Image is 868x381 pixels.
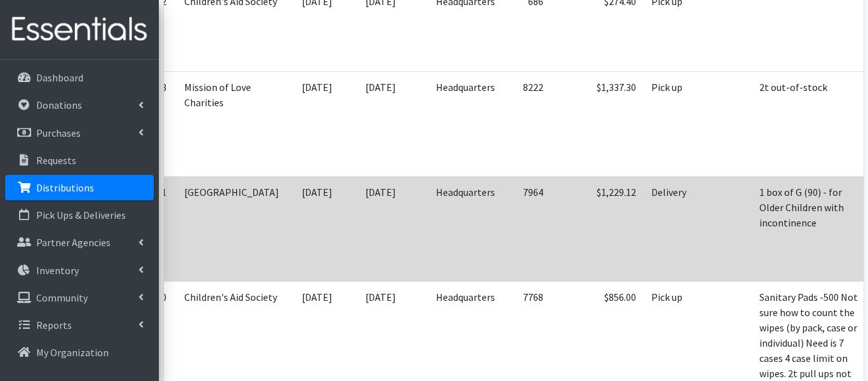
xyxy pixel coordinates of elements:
a: Requests [5,148,154,173]
td: 1 box of G (90) - for Older Children with incontinence [752,176,866,281]
a: Pick Ups & Deliveries [5,202,154,228]
a: Distributions [5,175,154,200]
td: Mission of Love Charities [177,71,294,176]
td: Delivery [644,176,696,281]
td: [DATE] [358,71,428,176]
p: Inventory [36,264,79,277]
td: Headquarters [428,176,503,281]
p: Community [36,291,88,304]
p: Purchases [36,127,81,139]
a: Inventory [5,258,154,283]
p: Partner Agencies [36,236,111,249]
a: Community [5,285,154,310]
p: Distributions [36,181,94,194]
p: Pick Ups & Deliveries [36,209,126,221]
p: Reports [36,319,72,331]
a: Donations [5,92,154,118]
p: Dashboard [36,71,83,84]
td: [DATE] [294,176,358,281]
td: [DATE] [294,71,358,176]
td: Pick up [644,71,696,176]
td: $1,337.30 [551,71,644,176]
img: HumanEssentials [5,8,154,51]
p: Donations [36,99,82,111]
td: 2t out-of-stock [752,71,866,176]
a: My Organization [5,340,154,365]
td: [DATE] [358,176,428,281]
td: 8222 [503,71,551,176]
a: Dashboard [5,65,154,90]
p: Requests [36,154,76,167]
td: 7964 [503,176,551,281]
a: Reports [5,312,154,338]
a: Partner Agencies [5,230,154,255]
td: [GEOGRAPHIC_DATA] [177,176,294,281]
td: Headquarters [428,71,503,176]
p: My Organization [36,346,109,359]
td: $1,229.12 [551,176,644,281]
a: Purchases [5,120,154,146]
